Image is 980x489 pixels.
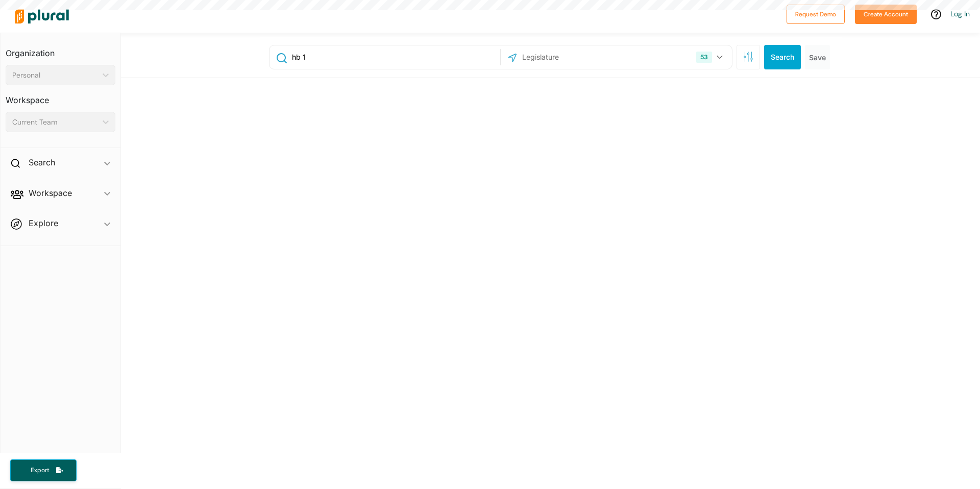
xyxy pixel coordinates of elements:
[950,9,970,18] a: Log In
[12,70,99,81] div: Personal
[29,157,55,168] h2: Search
[12,117,99,128] div: Current Team
[521,47,630,67] input: Legislature
[696,52,712,63] div: 53
[764,45,801,69] button: Search
[787,8,845,19] a: Request Demo
[855,5,917,24] button: Create Account
[291,47,498,67] input: Enter keywords, bill # or legislator name
[23,466,56,475] span: Export
[805,45,830,69] button: Save
[787,5,845,24] button: Request Demo
[6,38,115,61] h3: Organization
[10,459,77,481] button: Export
[743,52,753,60] span: Search Filters
[692,47,729,67] button: 53
[855,8,917,19] a: Create Account
[6,85,115,108] h3: Workspace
